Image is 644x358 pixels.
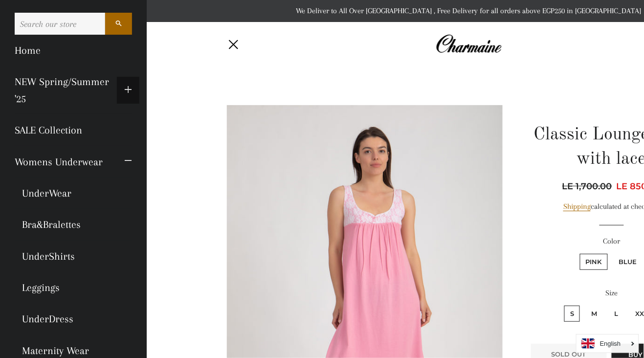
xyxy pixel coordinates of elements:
a: UnderWear [7,178,139,209]
span: LE 1,700.00 [562,179,615,193]
a: Shipping [563,202,591,211]
label: S [564,306,580,322]
a: Womens Underwear [7,146,117,178]
a: UnderShirts [7,241,139,272]
i: English [600,340,621,347]
span: Sold Out [552,350,586,358]
img: Charmaine Egypt [436,33,502,55]
a: UnderDress [7,303,139,335]
input: Search our store [15,13,105,35]
a: Bra&Bralettes [7,209,139,240]
label: BLue [613,254,643,270]
a: SALE Collection [7,114,139,146]
label: L [608,306,624,322]
a: NEW Spring/Summer '25 [7,66,117,114]
a: English [581,338,634,349]
a: Home [7,35,139,66]
a: Leggings [7,272,139,303]
label: M [585,306,603,322]
label: Pink [580,254,608,270]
